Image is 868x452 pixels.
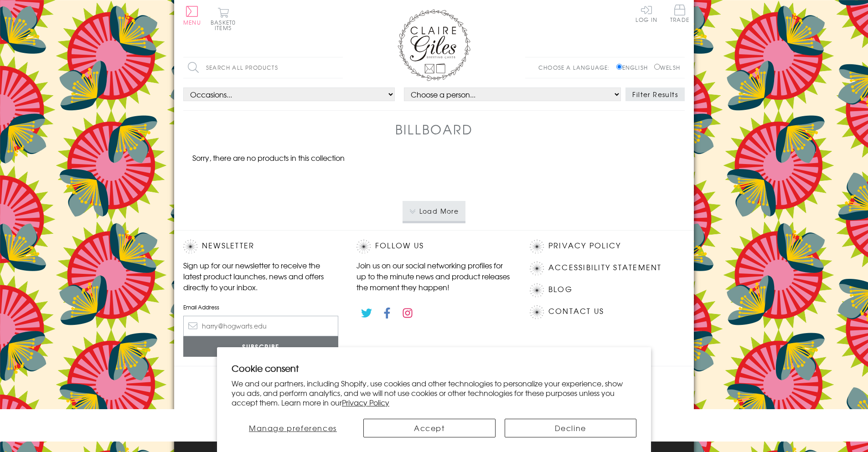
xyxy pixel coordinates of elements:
[363,419,496,437] button: Accept
[211,7,236,31] button: Basket0 items
[183,260,338,293] p: Sign up for our newsletter to receive the latest product launches, news and offers directly to yo...
[183,440,685,448] p: © 2025 .
[616,63,652,72] label: English
[625,87,685,101] button: Filter Results
[548,262,662,274] a: Accessibility Statement
[215,18,236,32] span: 0 items
[232,362,636,375] h2: Cookie consent
[505,419,637,437] button: Decline
[356,260,511,293] p: Join us on our social networking profiles for up to the minute news and product releases the mome...
[356,240,511,253] h2: Follow Us
[183,316,338,336] input: harry@hogwarts.edu
[538,63,615,72] p: Choose a language:
[334,57,343,78] input: Search
[232,379,636,407] p: We and our partners, including Shopify, use cookies and other technologies to personalize your ex...
[395,120,473,139] h1: Billboard
[635,5,657,22] a: Log In
[654,64,660,70] input: Welsh
[403,201,466,221] button: Load More
[183,6,201,25] button: Menu
[183,18,201,26] span: Menu
[670,5,689,22] span: Trade
[548,283,573,296] a: Blog
[183,57,343,78] input: Search all products
[183,240,338,253] h2: Newsletter
[183,152,354,163] p: Sorry, there are no products in this collection
[183,303,338,311] label: Email Address
[398,9,470,81] img: Claire Giles Greetings Cards
[342,397,389,408] a: Privacy Policy
[548,240,621,252] a: Privacy Policy
[654,63,680,72] label: Welsh
[183,336,338,357] input: Subscribe
[616,64,622,70] input: English
[249,422,337,433] span: Manage preferences
[232,419,354,437] button: Manage preferences
[670,5,689,24] a: Trade
[548,305,604,318] a: Contact Us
